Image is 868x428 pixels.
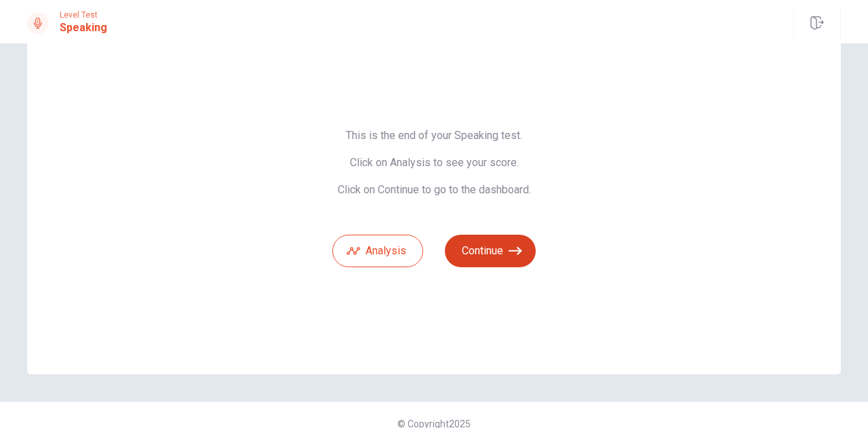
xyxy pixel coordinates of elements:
[60,20,107,36] h1: Speaking
[332,129,536,197] span: This is the end of your Speaking test. Click on Analysis to see your score. Click on Continue to ...
[445,235,536,267] button: Continue
[60,10,107,20] span: Level Test
[332,235,423,267] button: Analysis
